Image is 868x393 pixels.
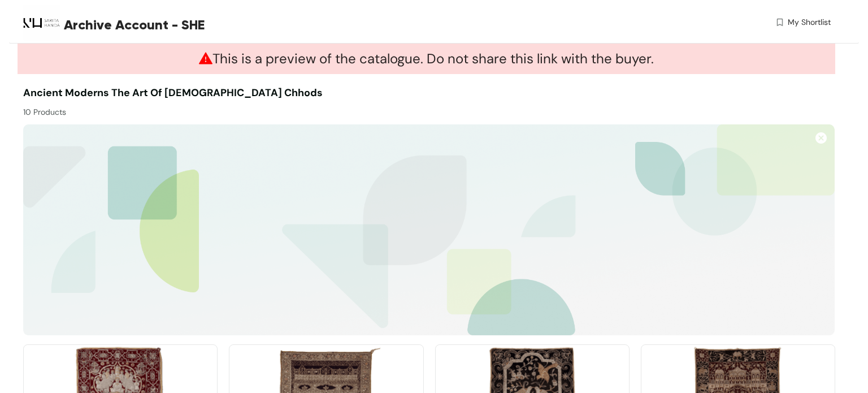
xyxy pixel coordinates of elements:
[64,15,205,35] span: Archive Account - SHE
[775,16,785,28] img: wishlist
[788,16,831,28] span: My Shortlist
[23,101,429,118] div: 10 Products
[199,51,212,65] span: warning
[199,50,654,67] span: This is a preview of the catalogue. Do not share this link with the buyer.
[23,86,323,100] span: Ancient Moderns The Art of [DEMOGRAPHIC_DATA] Chhods
[23,124,835,335] img: Defaultbanner.78642660.png
[23,5,60,41] img: Buyer Portal
[815,132,827,144] img: Close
